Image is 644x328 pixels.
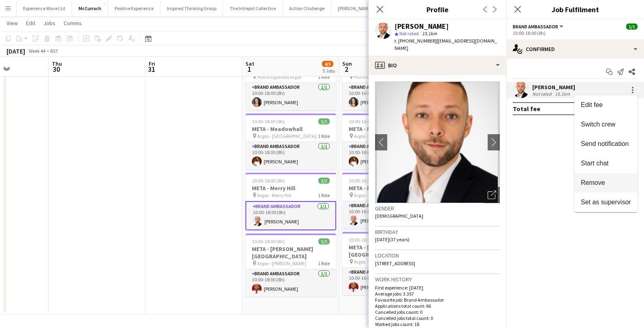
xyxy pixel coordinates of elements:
[581,198,631,205] span: Set as supervisor
[574,154,638,173] button: Start chat
[574,95,638,115] button: Edit fee
[574,173,638,193] button: Remove
[581,159,608,166] span: Start chat
[574,134,638,154] button: Send notification
[581,140,629,147] span: Send notification
[574,193,638,212] button: Set as supervisor
[581,179,605,186] span: Remove
[574,115,638,134] button: Switch crew
[581,120,615,127] span: Switch crew
[581,101,603,108] span: Edit fee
